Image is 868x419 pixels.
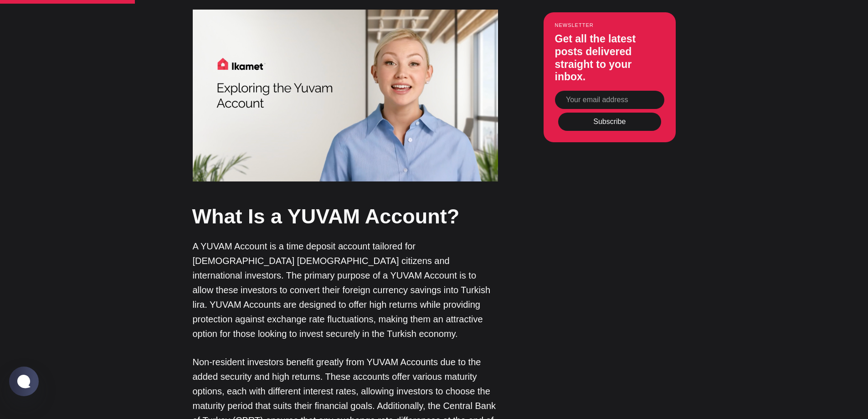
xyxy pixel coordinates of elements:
h2: What Is a YUVAM Account? [192,202,498,231]
small: Newsletter [555,23,664,28]
input: Your email address [555,91,664,109]
h3: Get all the latest posts delivered straight to your inbox. [555,33,664,83]
p: A YUVAM Account is a time deposit account tailored for [DEMOGRAPHIC_DATA] [DEMOGRAPHIC_DATA] citi... [193,239,498,341]
button: Subscribe [558,113,661,131]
